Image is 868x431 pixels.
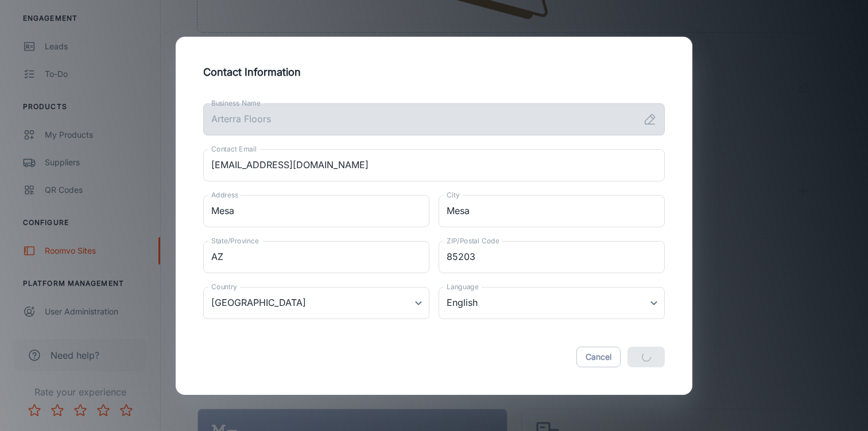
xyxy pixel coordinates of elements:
[447,190,460,200] label: City
[211,236,259,246] label: State/Province
[189,51,679,94] h2: Contact Information
[211,282,237,292] label: Country
[576,347,621,367] button: Cancel
[447,282,479,292] label: Language
[203,287,429,319] div: [GEOGRAPHIC_DATA]
[211,190,238,200] label: Address
[439,287,665,319] div: English
[447,236,499,246] label: ZIP/Postal Code
[211,98,261,108] label: Business Name
[211,144,257,154] label: Contact Email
